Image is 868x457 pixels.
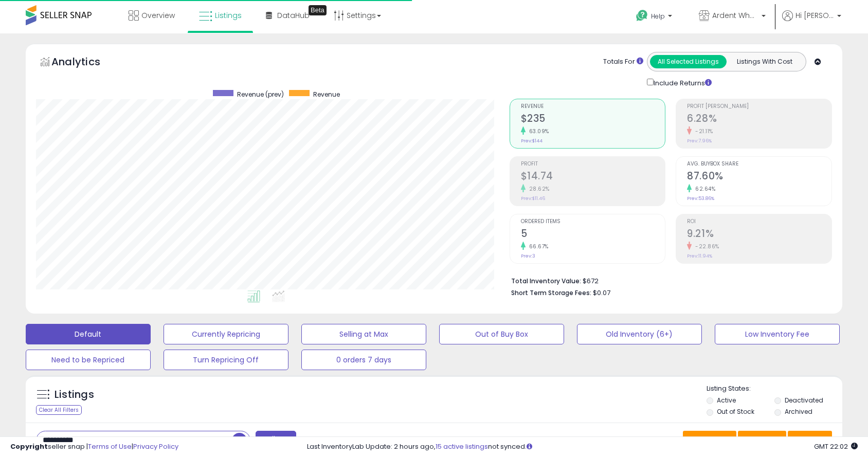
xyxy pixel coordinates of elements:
[687,219,831,225] span: ROI
[26,350,151,370] button: Need to be Repriced
[277,10,310,21] span: DataHub
[717,396,736,405] label: Active
[745,434,777,445] span: Columns
[301,350,426,370] button: 0 orders 7 days
[687,104,831,109] span: Profit [PERSON_NAME]
[738,431,786,448] button: Columns
[593,288,610,298] span: $0.07
[726,55,803,68] button: Listings With Cost
[511,277,581,285] b: Total Inventory Value:
[10,442,48,451] strong: Copyright
[526,185,550,193] small: 28.62%
[215,10,242,21] span: Listings
[785,407,812,416] label: Archived
[309,5,327,15] div: Tooltip anchor
[636,9,648,22] i: Get Help
[628,2,682,33] a: Help
[36,405,82,415] div: Clear All Filters
[603,57,643,67] div: Totals For
[687,161,831,167] span: Avg. Buybox Share
[164,350,288,370] button: Turn Repricing Off
[526,127,549,135] small: 63.09%
[256,431,296,449] button: Filters
[301,324,426,344] button: Selling at Max
[521,161,665,167] span: Profit
[788,431,832,448] button: Actions
[795,10,834,21] span: Hi [PERSON_NAME]
[717,407,754,416] label: Out of Stock
[692,127,713,135] small: -21.11%
[521,138,542,144] small: Prev: $144
[436,442,488,451] a: 15 active listings
[26,324,151,344] button: Default
[521,113,665,126] h2: $235
[785,396,823,405] label: Deactivated
[511,274,825,286] li: $672
[10,442,178,452] div: seller snap | |
[692,185,715,193] small: 62.64%
[715,324,840,344] button: Low Inventory Fee
[687,138,712,144] small: Prev: 7.96%
[237,90,284,99] span: Revenue (prev)
[51,54,120,71] h5: Analytics
[687,170,831,184] h2: 87.60%
[526,243,549,250] small: 66.67%
[651,12,665,21] span: Help
[307,442,858,452] div: Last InventoryLab Update: 2 hours ago, not synced.
[687,253,712,259] small: Prev: 11.94%
[712,10,758,21] span: Ardent Wholesale
[439,324,564,344] button: Out of Buy Box
[707,384,842,394] p: Listing States:
[683,431,736,448] button: Save View
[692,243,719,250] small: -22.86%
[164,324,288,344] button: Currently Repricing
[521,195,545,202] small: Prev: $11.46
[521,170,665,184] h2: $14.74
[687,195,714,202] small: Prev: 53.86%
[650,55,727,68] button: All Selected Listings
[687,228,831,242] h2: 9.21%
[521,219,665,225] span: Ordered Items
[511,288,591,297] b: Short Term Storage Fees:
[687,113,831,126] h2: 6.28%
[577,324,702,344] button: Old Inventory (6+)
[521,228,665,242] h2: 5
[639,77,724,88] div: Include Returns
[521,253,535,259] small: Prev: 3
[141,10,175,21] span: Overview
[782,10,841,33] a: Hi [PERSON_NAME]
[55,388,94,402] h5: Listings
[814,442,858,451] span: 2025-09-14 22:02 GMT
[313,90,340,99] span: Revenue
[521,104,665,109] span: Revenue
